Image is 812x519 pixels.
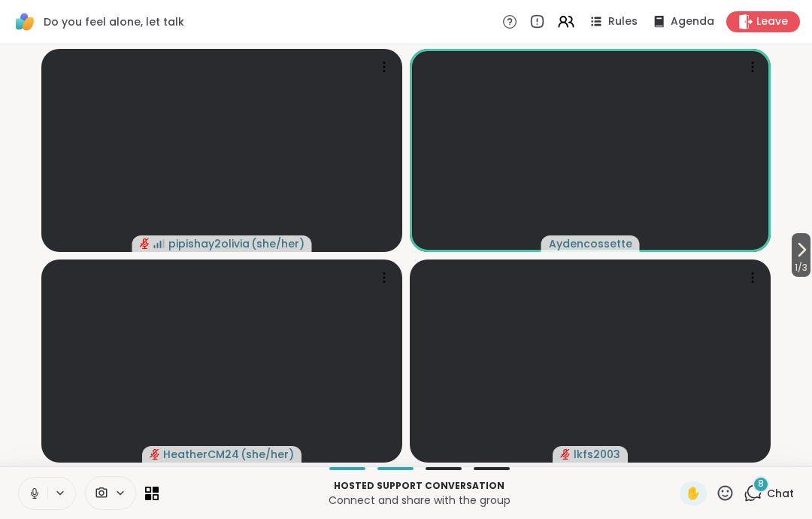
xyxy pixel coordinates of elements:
p: Hosted support conversation [168,479,671,493]
span: audio-muted [150,449,160,460]
span: Aydencossette [549,236,632,251]
span: lkfs2003 [574,447,620,462]
span: 1 / 3 [792,259,810,277]
span: ( she/her ) [251,236,304,251]
span: 8 [758,478,764,490]
span: Do you feel alone, let talk [44,14,184,29]
span: ✋ [686,484,701,502]
span: HeatherCM24 [163,447,239,462]
p: Connect and share with the group [168,493,671,508]
span: Rules [608,14,638,29]
span: audio-muted [140,238,150,249]
span: Chat [767,486,794,501]
img: ShareWell Logomark [12,9,38,35]
span: audio-muted [560,449,571,460]
span: Agenda [671,14,714,29]
span: pipishay2olivia [168,236,250,251]
span: ( she/her ) [241,447,294,462]
span: Leave [756,14,788,29]
button: 1/3 [792,233,810,277]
